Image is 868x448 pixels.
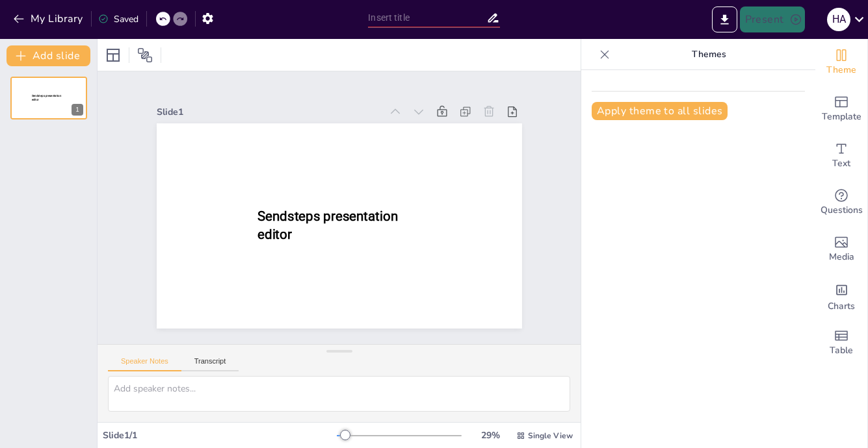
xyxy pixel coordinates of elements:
button: Apply theme to all slides [592,102,728,120]
div: Add images, graphics, shapes or video [815,226,867,273]
div: Slide 1 [157,106,382,118]
div: 1 [72,104,83,116]
span: Charts [828,299,855,314]
span: Questions [821,203,863,218]
div: 29 % [475,429,506,442]
div: Layout [103,45,124,66]
span: Table [830,343,853,358]
input: Insert title [368,8,486,27]
span: Sendsteps presentation editor [257,208,398,243]
div: Change the overall theme [815,39,867,86]
button: Add slide [7,45,90,66]
button: Export to PowerPoint [712,6,737,32]
p: Themes [615,39,802,70]
span: Text [832,156,850,171]
button: Speaker Notes [108,357,181,371]
button: Transcript [181,357,239,371]
div: Sendsteps presentation editor1 [10,77,87,119]
span: Sendsteps presentation editor [32,94,61,101]
div: Add charts and graphs [815,273,867,319]
span: Single View [528,430,573,441]
button: My Library [10,8,88,29]
button: Present [740,6,805,32]
span: Media [829,250,854,264]
div: Add text boxes [815,132,867,179]
span: Template [822,110,861,124]
div: Add ready made slides [815,86,867,132]
div: H A [827,8,850,31]
div: Slide 1 / 1 [103,429,337,442]
span: Theme [826,63,856,77]
button: H A [827,6,850,32]
span: Position [137,47,153,63]
div: Saved [98,13,138,25]
div: Get real-time input from your audience [815,179,867,226]
div: Add a table [815,319,867,366]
